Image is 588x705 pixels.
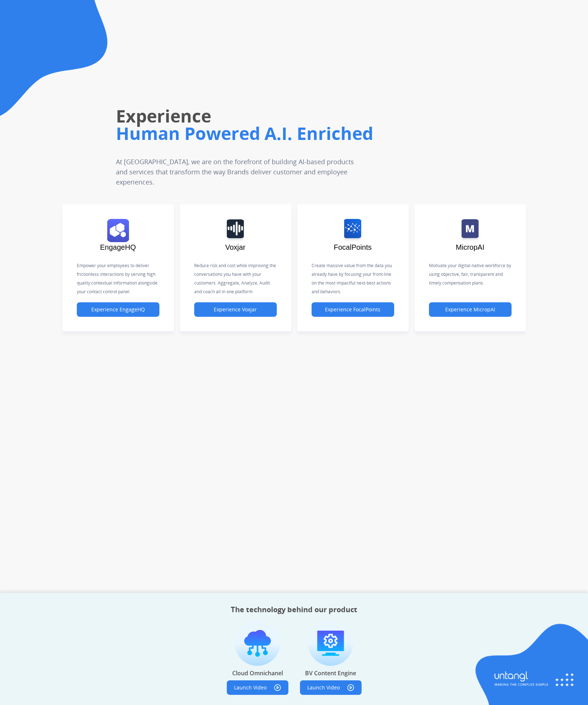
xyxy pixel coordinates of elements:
a: Experience MicropAI [429,307,512,313]
img: logo [344,219,361,242]
button: Experience FocalPoints [312,302,394,317]
span: EngageHQ [100,243,136,251]
button: Launch Video [227,680,288,695]
h1: Experience [116,104,419,128]
p: Empower your employees to deliver frictionless interactions by serving high quality contextual in... [77,261,159,296]
img: blob-right.png [472,623,588,705]
img: logo [462,219,479,242]
a: Experience FocalPoints [312,307,394,313]
p: Launch Video [307,684,340,691]
p: Cloud Omnichanel [232,669,283,677]
span: MicropAI [456,243,484,251]
img: logo [227,219,244,242]
a: Experience EngageHQ [77,307,159,313]
button: Experience EngageHQ [77,302,159,317]
img: play [274,684,281,691]
a: Experience Voxjar [194,307,277,313]
span: Voxjar [225,243,246,251]
button: Experience MicropAI [429,302,512,317]
p: Launch Video [234,684,267,691]
p: Create massive value from the data you already have by focusing your front-line on the most impac... [312,261,394,296]
p: At [GEOGRAPHIC_DATA], we are on the forefront of building AI-based products and services that tra... [116,157,373,187]
img: play [347,684,354,691]
h2: The technology behind our product [231,605,357,615]
img: imagen [235,621,280,666]
button: Launch Video [300,680,362,695]
h1: Human Powered A.I. Enriched [116,122,419,145]
span: FocalPoints [334,243,372,251]
img: imagen [308,621,353,666]
button: Experience Voxjar [194,302,277,317]
p: Motivate your digital-native workforce by using objective, fair, transparent and timely compensat... [429,261,512,287]
p: Reduce risk and cost while improving the conversations you have with your customers. Aggregate, A... [194,261,277,296]
p: BV Content Engine [305,669,356,677]
img: logo [107,219,129,242]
